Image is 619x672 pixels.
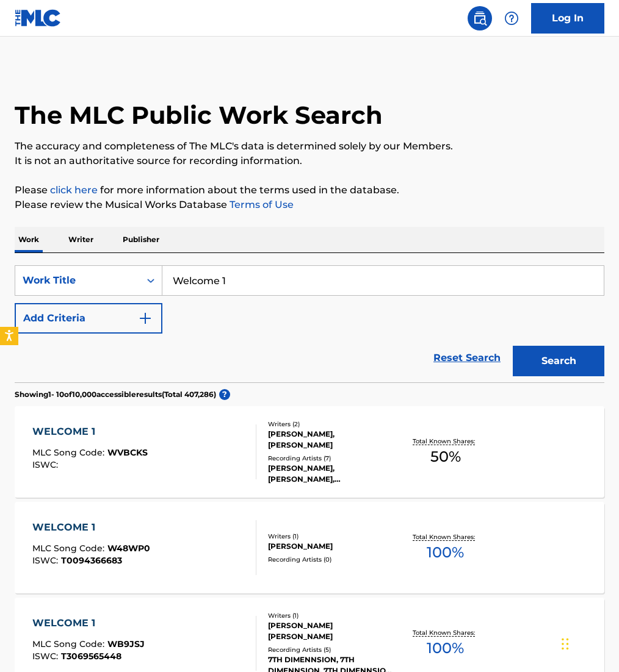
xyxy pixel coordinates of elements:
div: Work Title [23,273,132,288]
a: Terms of Use [227,199,294,210]
p: Showing 1 - 10 of 10,000 accessible results (Total 407,286 ) [15,389,216,400]
span: W48WP0 [107,543,150,554]
span: 100 % [427,542,464,563]
p: Total Known Shares: [413,437,478,446]
span: ISWC : [32,555,61,566]
a: click here [50,184,98,196]
img: 9d2ae6d4665cec9f34b9.svg [138,311,153,326]
div: Recording Artists ( 0 ) [268,555,396,564]
span: 100 % [427,637,464,659]
form: Search Form [15,265,604,382]
span: MLC Song Code : [32,447,107,458]
span: ? [219,389,230,400]
p: Total Known Shares: [413,628,478,637]
a: Log In [531,3,604,34]
iframe: Chat Widget [558,613,619,672]
a: WELCOME 1MLC Song Code:WVBCKSISWC:Writers (2)[PERSON_NAME], [PERSON_NAME]Recording Artists (7)[PE... [15,406,604,498]
div: [PERSON_NAME] [268,541,396,552]
img: help [504,11,519,26]
div: WELCOME 1 [32,616,145,631]
h1: The MLC Public Work Search [15,100,383,130]
p: Total Known Shares: [413,532,478,542]
button: Add Criteria [15,303,162,334]
button: Search [513,346,604,376]
div: Writers ( 1 ) [268,611,396,620]
div: Writers ( 1 ) [268,532,396,541]
div: [PERSON_NAME], [PERSON_NAME] [268,429,396,451]
span: MLC Song Code : [32,638,107,649]
img: MLC Logo [15,9,62,27]
span: ISWC : [32,459,61,470]
p: Writer [65,227,97,252]
p: The accuracy and completeness of The MLC's data is determined solely by our Members. [15,139,604,154]
span: WB9JSJ [107,638,145,649]
img: search [472,11,487,26]
div: [PERSON_NAME] [PERSON_NAME] [268,620,396,642]
p: Publisher [119,227,163,252]
span: WVBCKS [107,447,148,458]
div: WELCOME 1 [32,520,150,535]
span: ISWC : [32,651,61,662]
div: Help [499,6,524,30]
a: Public Search [468,6,492,30]
div: Recording Artists ( 5 ) [268,645,396,654]
p: It is not an authoritative source for recording information. [15,154,604,168]
div: [PERSON_NAME], [PERSON_NAME], [PERSON_NAME], [PERSON_NAME]|[PERSON_NAME], [PERSON_NAME], [PERSON_... [268,463,396,485]
span: MLC Song Code : [32,543,107,554]
span: T0094366683 [61,555,122,566]
div: Drag [562,626,569,662]
p: Please review the Musical Works Database [15,198,604,212]
span: T3069565448 [61,651,121,662]
div: Recording Artists ( 7 ) [268,454,396,463]
a: WELCOME 1MLC Song Code:W48WP0ISWC:T0094366683Writers (1)[PERSON_NAME]Recording Artists (0)Total K... [15,502,604,593]
p: Work [15,227,43,252]
a: Reset Search [427,345,507,371]
div: Writers ( 2 ) [268,420,396,429]
span: 50 % [430,446,461,468]
p: Please for more information about the terms used in the database. [15,183,604,198]
div: WELCOME 1 [32,424,148,439]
